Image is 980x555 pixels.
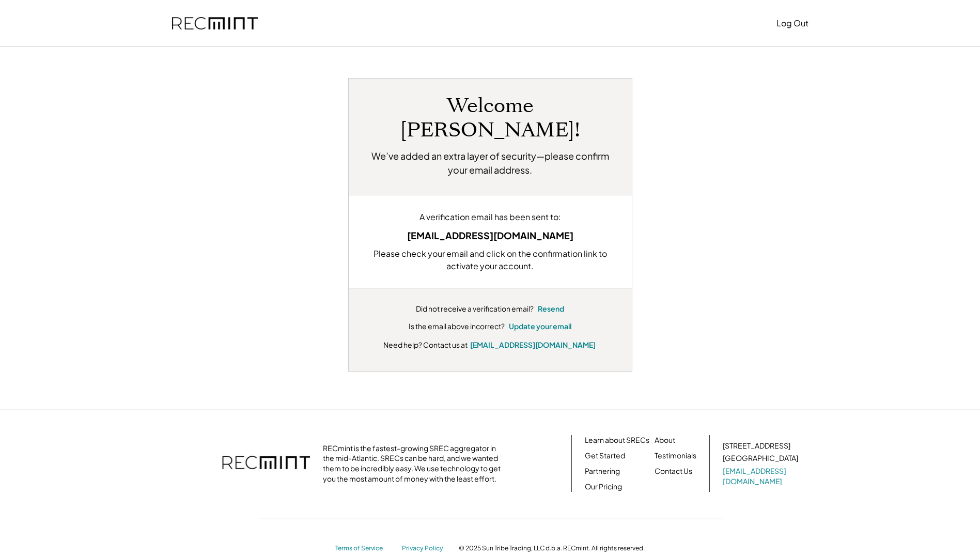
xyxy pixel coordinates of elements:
a: Testimonials [655,451,696,461]
a: About [655,435,675,445]
div: Need help? Contact us at [383,340,468,350]
button: Resend [538,304,564,314]
a: Contact Us [655,466,692,476]
div: A verification email has been sent to: [364,211,616,223]
a: Learn about SRECs [585,435,649,445]
div: Please check your email and click on the confirmation link to activate your account. [364,248,616,272]
div: [GEOGRAPHIC_DATA] [723,453,798,464]
div: [EMAIL_ADDRESS][DOMAIN_NAME] [364,228,616,242]
div: Is the email above incorrect? [409,321,505,332]
a: Privacy Policy [402,544,448,553]
img: recmint-logotype%403x.png [222,445,310,482]
a: Get Started [585,451,625,461]
a: Our Pricing [585,482,622,492]
div: © 2025 Sun Tribe Trading, LLC d.b.a. RECmint. All rights reserved. [459,544,645,552]
div: Did not receive a verification email? [416,304,534,314]
a: [EMAIL_ADDRESS][DOMAIN_NAME] [723,466,800,486]
button: Update your email [509,321,571,332]
div: RECmint is the fastest-growing SREC aggregator in the mid-Atlantic. SRECs can be hard, and we wan... [323,443,506,484]
a: Partnering [585,466,620,476]
div: [STREET_ADDRESS] [723,441,790,451]
a: Terms of Service [335,544,392,553]
h2: We’ve added an extra layer of security—please confirm your email address. [364,149,616,177]
a: [EMAIL_ADDRESS][DOMAIN_NAME] [470,340,596,349]
h1: Welcome [PERSON_NAME]! [364,94,616,143]
img: recmint-logotype%403x.png [172,17,258,30]
button: Log Out [776,13,808,34]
